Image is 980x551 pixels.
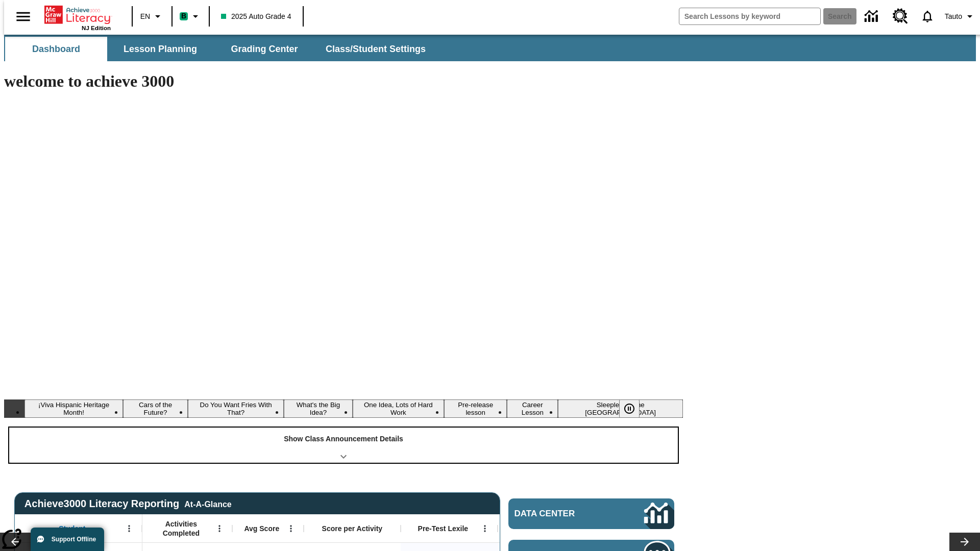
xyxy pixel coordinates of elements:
button: Grading Center [213,37,315,61]
span: Pre-Test Lexile [418,524,469,533]
button: Slide 8 Sleepless in the Animal Kingdom [558,399,683,418]
span: Support Offline [52,536,96,543]
p: Show Class Announcement Details [284,434,403,444]
span: Dashboard [32,43,80,55]
a: Data Center [508,498,674,529]
a: Home [44,5,111,25]
span: EN [140,11,150,22]
div: Home [44,4,111,31]
h1: welcome to achieve 3000 [4,72,683,91]
button: Dashboard [5,37,107,61]
input: search field [679,8,820,24]
button: Class/Student Settings [317,37,434,61]
a: Data Center [859,3,887,31]
div: At-A-Glance [184,498,231,509]
button: Boost Class color is mint green. Change class color [176,7,206,26]
span: B [181,10,186,22]
span: Lesson Planning [124,43,197,55]
div: SubNavbar [4,37,435,61]
button: Profile/Settings [941,7,980,26]
button: Slide 3 Do You Want Fries With That? [188,399,284,418]
span: Activities Completed [148,519,215,538]
button: Slide 1 ¡Viva Hispanic Heritage Month! [24,399,123,418]
div: SubNavbar [4,35,976,61]
button: Open Menu [477,521,493,536]
span: Grading Center [231,43,298,55]
button: Open Menu [212,521,227,536]
a: Notifications [914,3,941,30]
button: Open side menu [8,2,38,32]
button: Lesson Planning [109,37,211,61]
span: Tauto [945,11,962,22]
button: Lesson carousel, Next [949,533,980,551]
a: Resource Center, Will open in new tab [887,3,914,30]
span: Class/Student Settings [326,43,426,55]
span: Avg Score [244,524,279,533]
button: Slide 4 What's the Big Idea? [284,399,352,418]
button: Slide 6 Pre-release lesson [444,399,507,418]
span: 2025 Auto Grade 4 [221,11,291,22]
span: Student [59,524,85,533]
button: Language: EN, Select a language [136,7,168,26]
div: Pause [619,399,650,418]
button: Slide 7 Career Lesson [507,399,558,418]
button: Open Menu [283,521,299,536]
span: Data Center [514,509,610,519]
button: Slide 2 Cars of the Future? [123,399,188,418]
button: Open Menu [121,521,137,536]
button: Slide 5 One Idea, Lots of Hard Work [353,399,445,418]
span: Score per Activity [322,524,383,533]
button: Pause [619,399,640,418]
span: NJ Edition [82,25,111,31]
button: Support Offline [31,528,104,551]
span: Achieve3000 Literacy Reporting [24,498,232,510]
div: Show Class Announcement Details [9,428,678,463]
